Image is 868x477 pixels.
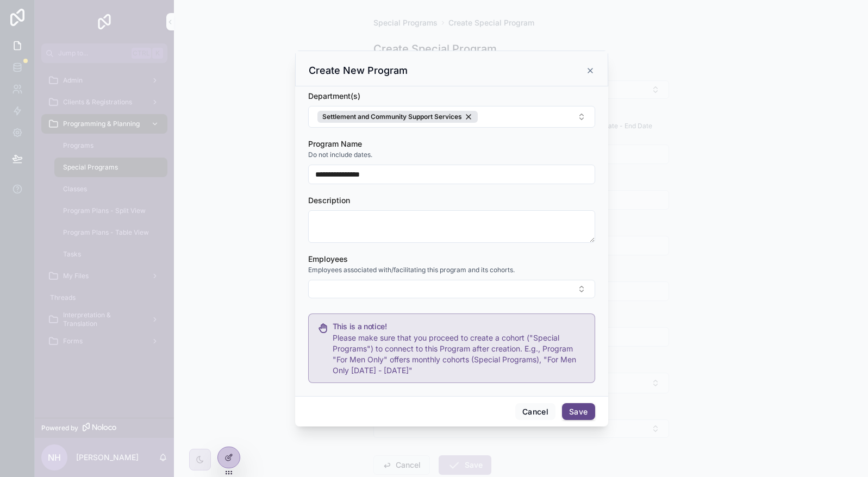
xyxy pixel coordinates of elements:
span: Employees [308,254,348,263]
h3: Create New Program [309,64,408,77]
button: Select Button [308,280,595,298]
span: Description [308,196,350,205]
button: Cancel [515,403,555,420]
button: Select Button [308,106,595,128]
span: Department(s) [308,91,360,101]
button: Save [562,403,595,420]
span: Please make sure that you proceed to create a cohort ("Special Programs") to connect to this Prog... [333,333,576,375]
span: Employees associated with/facilitating this program and its cohorts. [308,266,515,274]
button: Unselect 6 [317,111,478,123]
div: Please make sure that you proceed to create a cohort ("Special Programs") to connect to this Prog... [333,332,586,376]
span: Settlement and Community Support Services [322,112,462,121]
h5: This is a notice! [333,323,586,330]
span: Program Name [308,139,362,148]
span: Do not include dates. [308,150,372,159]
